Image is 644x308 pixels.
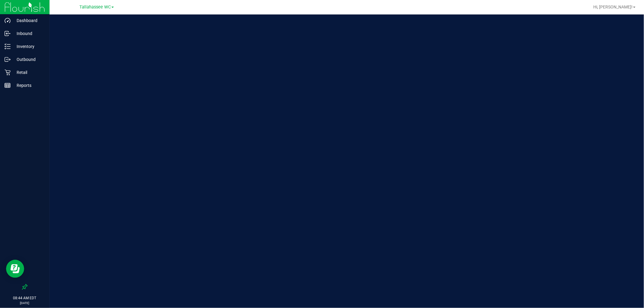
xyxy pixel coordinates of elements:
span: Tallahassee WC [79,5,111,10]
inline-svg: Inventory [5,43,11,49]
p: Inventory [11,43,47,50]
inline-svg: Dashboard [5,17,11,24]
p: Dashboard [11,17,47,24]
p: Retail [11,69,47,76]
p: Inbound [11,30,47,37]
span: Hi, [PERSON_NAME]! [593,5,633,9]
p: [DATE] [3,301,47,305]
label: Pin the sidebar to full width on large screens [22,284,28,290]
p: Outbound [11,56,47,63]
iframe: Resource center [6,260,24,278]
p: 08:44 AM EDT [3,295,47,301]
inline-svg: Reports [5,82,11,88]
inline-svg: Outbound [5,56,11,62]
inline-svg: Inbound [5,30,11,37]
p: Reports [11,82,47,89]
inline-svg: Retail [5,69,11,75]
iframe: Resource center unread badge [18,259,25,266]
